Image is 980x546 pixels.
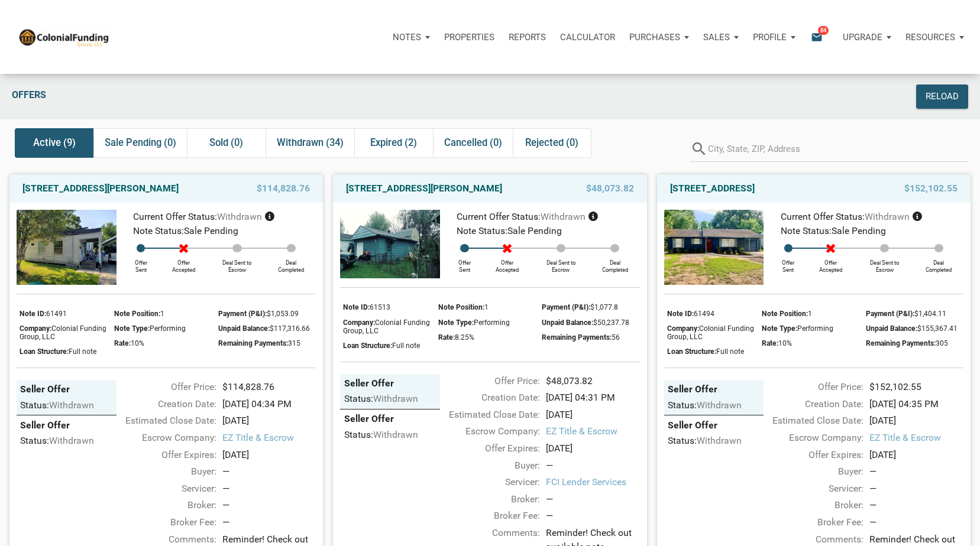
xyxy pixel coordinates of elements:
[455,333,474,342] span: 8.25%
[696,19,746,55] button: Sales
[542,318,593,327] span: Unpaid Balance:
[746,19,803,55] button: Profile
[509,32,546,43] p: Reports
[22,181,179,196] a: [STREET_ADDRESS][PERSON_NAME]
[46,310,67,318] span: 61491
[690,135,708,162] i: search
[216,380,322,394] div: $114,828.76
[434,459,540,473] div: Buyer:
[216,397,322,411] div: [DATE] 04:34 PM
[111,431,216,445] div: Escrow Company:
[218,339,288,347] span: Remaining Payments:
[114,324,150,333] span: Note Type:
[917,324,958,333] span: $155,367.41
[546,459,640,473] div: —
[343,318,375,327] span: Company:
[540,408,646,422] div: [DATE]
[111,448,216,462] div: Offer Expires:
[586,181,634,196] span: $48,073.82
[708,135,968,162] input: City, State, ZIP, Address
[560,32,615,43] p: Calculator
[434,424,540,438] div: Escrow Company:
[218,324,270,333] span: Unpaid Balance:
[762,310,808,318] span: Note Position:
[434,509,540,523] div: Broker Fee:
[810,30,824,44] i: email
[474,318,510,327] span: Performing
[914,252,963,273] div: Deal Completed
[758,380,863,394] div: Offer Price:
[386,19,437,55] button: Notes
[863,448,969,462] div: [DATE]
[781,225,832,236] span: Note Status:
[20,435,49,446] span: Status:
[629,32,680,43] p: Purchases
[904,181,958,196] span: $152,102.55
[187,128,266,158] div: Sold (0)
[546,492,640,506] div: —
[131,339,144,347] span: 10%
[69,347,96,356] span: Full note
[20,399,49,411] span: Status:
[758,515,863,529] div: Broker Fee:
[546,475,640,489] span: FCI Lender Services
[17,210,117,285] img: 574462
[111,482,216,496] div: Servicer:
[159,252,208,273] div: Offer Accepted
[807,252,855,273] div: Offer Accepted
[49,399,94,411] span: withdrawn
[502,19,553,55] button: Reports
[546,510,553,521] span: —
[111,397,216,411] div: Creation Date:
[434,374,540,388] div: Offer Price:
[267,310,299,318] span: $1,053.09
[541,211,586,222] span: withdrawn
[593,318,629,327] span: $50,237.78
[288,339,300,347] span: 315
[914,310,946,318] span: $1,404.11
[105,136,176,150] span: Sale Pending (0)
[694,310,714,318] span: 61494
[20,324,106,341] span: Colonial Funding Group, LLC
[222,482,316,496] div: —
[49,435,94,446] span: withdrawn
[437,19,502,55] a: Properties
[667,347,716,356] span: Loan Structure:
[866,310,914,318] span: Payment (P&I):
[444,32,494,43] p: Properties
[622,19,696,55] button: Purchases
[270,324,310,333] span: $117,316.66
[778,339,792,347] span: 10%
[343,303,370,311] span: Note ID:
[898,19,971,55] button: Resources
[843,32,882,43] p: Upgrade
[869,516,876,528] span: —
[513,128,591,158] div: Rejected (0)
[446,252,483,273] div: Offer Sent
[438,333,455,342] span: Rate:
[20,383,112,395] div: Seller Offer
[392,342,420,350] span: Full note
[507,225,562,236] span: Sale Pending
[781,211,865,222] span: Current Offer Status:
[758,498,863,512] div: Broker:
[542,333,612,342] span: Remaining Payments:
[866,324,917,333] span: Unpaid Balance:
[354,128,433,158] div: Expired (2)
[612,333,620,342] span: 56
[668,383,760,395] div: Seller Offer
[484,303,489,311] span: 1
[668,399,697,411] span: Status:
[758,414,863,428] div: Estimated Close Date:
[114,310,160,318] span: Note Position:
[373,393,418,404] span: withdrawn
[697,399,742,411] span: withdrawn
[869,431,963,445] span: EZ Title & Escrow
[160,310,164,318] span: 1
[133,225,184,236] span: Note Status:
[257,181,310,196] span: $114,828.76
[111,464,216,479] div: Buyer:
